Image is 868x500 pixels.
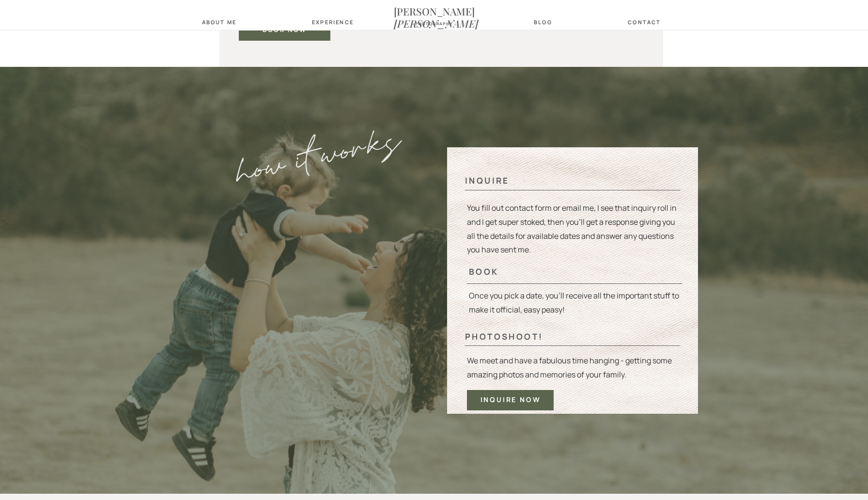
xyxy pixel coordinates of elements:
p: Once you pick a date, you’ll receive all the important stuff to make it official, easy peasy! [469,289,681,322]
a: contact [625,19,664,25]
a: blog [528,19,558,25]
a: photography [410,21,458,28]
a: book [469,267,568,275]
p: how it works [224,116,422,236]
a: inquire now [476,396,545,406]
a: [PERSON_NAME][PERSON_NAME] [394,5,474,16]
p: We meet and have a fabulous time hanging - getting some amazing photos and memories of your family. [467,354,679,387]
nav: [PERSON_NAME] [394,5,474,16]
a: photoshoot! [465,332,588,340]
i: [PERSON_NAME] [394,16,479,30]
a: Experience [312,19,350,25]
a: book now [254,26,315,34]
p: You fill out contact form or email me, I see that inquiry roll in and I get super stoked, then yo... [467,201,679,260]
a: about Me [199,19,239,25]
a: inquire [465,176,545,184]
